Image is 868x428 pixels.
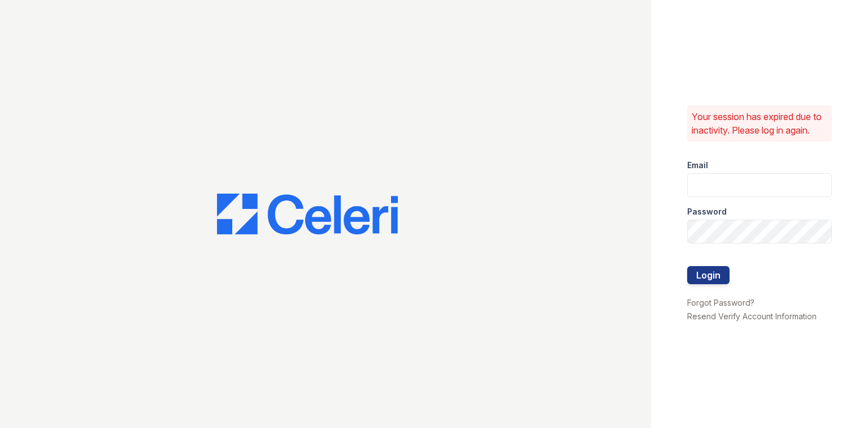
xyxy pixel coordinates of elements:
img: CE_Logo_Blue-a8612792a0a2168367f1c8372b55b34899dd931a85d93a1a3d3e32e68fde9ad4.png [217,194,398,234]
p: Your session has expired due to inactivity. Please log in again. [692,110,827,137]
a: Forgot Password? [687,298,754,307]
a: Resend Verify Account Information [687,311,817,321]
label: Email [687,160,708,171]
label: Password [687,206,727,217]
button: Login [687,266,730,284]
